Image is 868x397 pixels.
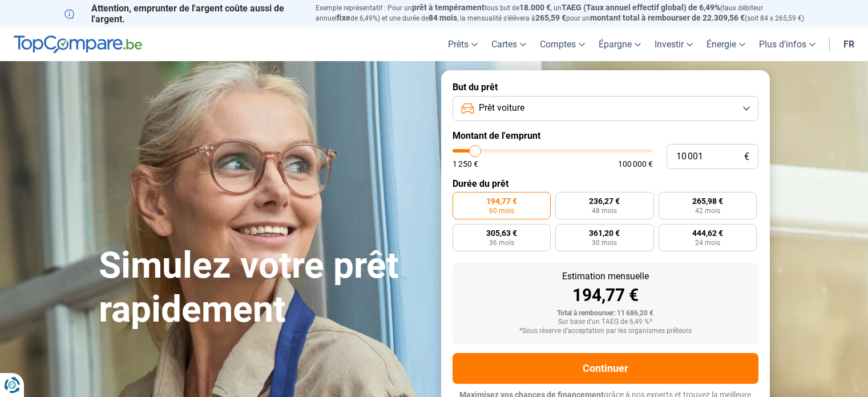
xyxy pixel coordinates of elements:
[562,3,720,12] span: TAEG (Taux annuel effectif global) de 6,49%
[589,229,620,237] span: 361,20 €
[462,272,749,281] div: Estimation mensuelle
[592,27,648,61] a: Épargne
[441,27,485,61] a: Prêts
[485,27,533,61] a: Cartes
[462,287,749,304] div: 194,77 €
[486,197,517,205] span: 194,77 €
[700,27,752,61] a: Énergie
[589,197,620,205] span: 236,27 €
[752,27,822,61] a: Plus d'infos
[99,244,427,332] h1: Simulez votre prêt rapidement
[489,239,514,246] span: 36 mois
[486,229,517,237] span: 305,63 €
[533,27,592,61] a: Comptes
[692,197,723,205] span: 265,98 €
[453,160,478,168] span: 1 250 €
[64,3,302,25] p: Attention, emprunter de l'argent coûte aussi de l'argent.
[453,178,758,189] label: Durée du prêt
[14,35,142,54] img: TopCompare
[453,353,758,384] button: Continuer
[337,13,350,22] span: fixe
[462,327,749,335] div: *Sous réserve d'acceptation par les organismes prêteurs
[695,239,720,246] span: 24 mois
[453,82,758,93] label: But du prêt
[592,207,617,214] span: 48 mois
[648,27,700,61] a: Investir
[462,310,749,318] div: Total à rembourser: 11 686,20 €
[590,13,745,22] span: montant total à rembourser de 22.309,56 €
[592,239,617,246] span: 30 mois
[316,3,804,23] p: Exemple représentatif : Pour un tous but de , un (taux débiteur annuel de 6,49%) et une durée de ...
[462,318,749,326] div: Sur base d'un TAEG de 6,49 %*
[535,13,566,22] span: 265,59 €
[412,3,485,12] span: prêt à tempérament
[695,207,720,214] span: 42 mois
[744,152,749,162] span: €
[692,229,723,237] span: 444,62 €
[429,13,457,22] span: 84 mois
[479,102,524,114] span: Prêt voiture
[489,207,514,214] span: 60 mois
[453,96,758,121] button: Prêt voiture
[453,130,758,141] label: Montant de l'emprunt
[618,160,653,168] span: 100 000 €
[837,27,861,61] a: fr
[519,3,551,12] span: 18.000 €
